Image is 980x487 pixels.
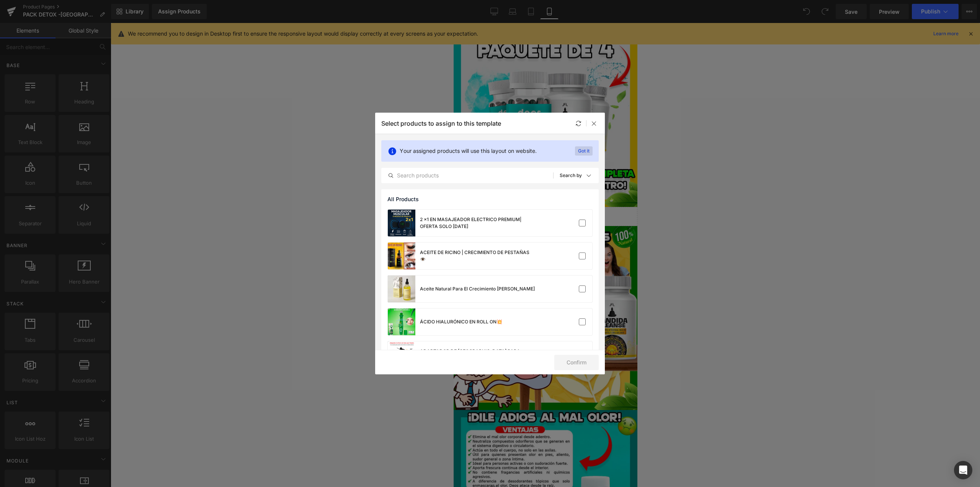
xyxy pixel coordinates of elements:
[387,196,419,202] span: All Products
[388,210,415,236] a: product-img
[388,243,415,269] a: product-img
[954,461,972,479] div: Open Intercom Messenger
[420,348,535,362] div: ADAPTADOR DE [GEOGRAPHIC_DATA] PARA TALADRO💥
[420,249,535,263] div: ACEITE DE RICINO | CRECIMIENTO DE PESTAÑAS👁️
[381,120,501,127] p: Select products to assign to this template
[560,173,582,178] p: Search by
[388,308,415,335] a: product-img
[420,216,535,230] div: 2 x1 EN MASAJEADOR ELECTRICO PREMIUM| OFERTA SOLO [DATE]
[575,146,593,156] p: Got it
[420,285,535,292] div: Aceite Natural Para El Crecimiento [PERSON_NAME]
[400,147,537,155] p: Your assigned products will use this layout on website.
[388,341,415,368] a: product-img
[420,318,502,325] div: ÁCIDO HIALURÓNICO EN ROLL ON💥
[388,275,415,302] a: product-img
[554,355,599,370] button: Confirm
[382,171,553,180] input: Search products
